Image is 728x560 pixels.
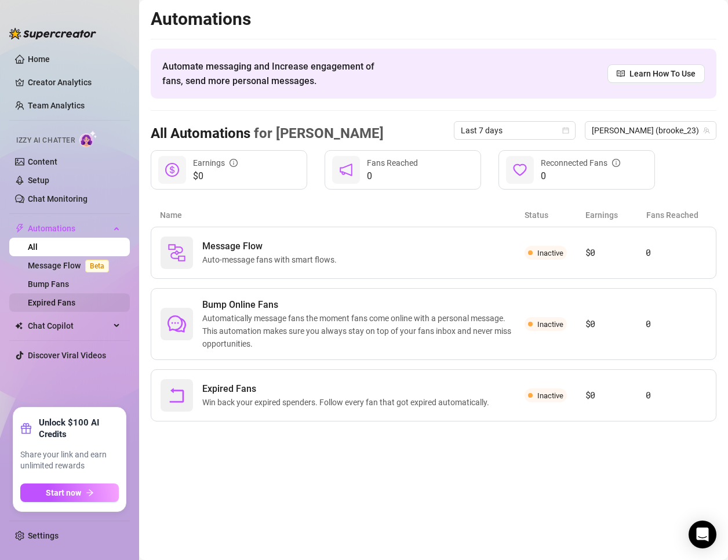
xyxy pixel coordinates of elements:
span: Automations [28,219,110,238]
span: Inactive [537,320,563,329]
a: Learn How To Use [607,64,705,83]
button: Start nowarrow-right [20,483,119,502]
span: Chat Copilot [28,317,110,335]
span: thunderbolt [15,224,24,233]
span: calendar [562,127,569,134]
span: Izzy AI Chatter [16,135,75,146]
a: Content [28,157,57,166]
span: $0 [193,169,238,183]
span: 0 [367,169,418,183]
span: read [617,70,625,78]
a: Discover Viral Videos [28,351,106,360]
span: Learn How To Use [629,67,696,80]
span: Automatically message fans the moment fans come online with a personal message. This automation m... [202,312,525,350]
a: Settings [28,531,59,540]
div: Open Intercom Messenger [689,521,716,548]
a: Bump Fans [28,279,69,289]
span: Beta [85,260,109,272]
span: notification [339,163,353,177]
a: Expired Fans [28,298,75,307]
span: Inactive [537,391,563,400]
article: 0 [646,246,707,260]
span: Brooke (brooke_23) [592,122,709,139]
a: Message FlowBeta [28,261,114,270]
span: gift [20,423,32,434]
h3: All Automations [151,125,384,143]
span: heart [513,163,527,177]
span: Message Flow [202,239,341,253]
span: Inactive [537,249,563,257]
span: Last 7 days [461,122,569,139]
span: comment [168,315,186,333]
span: Fans Reached [367,158,418,168]
span: info-circle [230,159,238,167]
article: 0 [646,388,707,402]
span: rollback [168,386,186,405]
span: Share your link and earn unlimited rewards [20,449,119,472]
img: Chat Copilot [15,322,23,330]
h2: Automations [151,8,716,30]
a: Chat Monitoring [28,194,88,203]
span: dollar [165,163,179,177]
span: team [703,127,710,134]
a: All [28,242,38,252]
a: Team Analytics [28,101,85,110]
span: Expired Fans [202,382,494,396]
img: svg%3e [168,243,186,262]
article: Name [160,209,525,221]
span: Start now [46,488,81,497]
a: Home [28,54,50,64]
span: Bump Online Fans [202,298,525,312]
span: for [PERSON_NAME] [250,125,384,141]
article: Status [525,209,585,221]
article: 0 [646,317,707,331]
span: 0 [541,169,620,183]
span: Auto-message fans with smart flows. [202,253,341,266]
span: info-circle [612,159,620,167]
article: $0 [585,388,646,402]
article: $0 [585,246,646,260]
a: Creator Analytics [28,73,121,92]
span: arrow-right [86,489,94,497]
img: AI Chatter [79,130,97,147]
span: Automate messaging and Increase engagement of fans, send more personal messages. [162,59,385,88]
article: Earnings [585,209,646,221]
span: Win back your expired spenders. Follow every fan that got expired automatically. [202,396,494,409]
article: $0 [585,317,646,331]
div: Reconnected Fans [541,157,620,169]
a: Setup [28,176,49,185]
article: Fans Reached [646,209,707,221]
strong: Unlock $100 AI Credits [39,417,119,440]
img: logo-BBDzfeDw.svg [9,28,96,39]
div: Earnings [193,157,238,169]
